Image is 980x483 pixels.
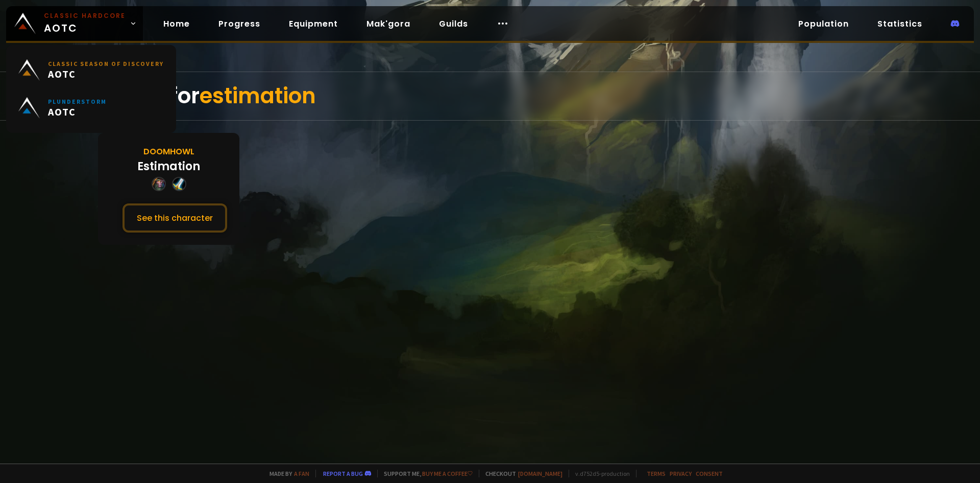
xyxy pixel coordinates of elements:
[98,72,882,120] div: Result for
[143,145,194,158] div: Doomhowl
[48,105,107,118] span: AOTC
[281,13,346,34] a: Equipment
[670,470,692,477] a: Privacy
[323,470,363,477] a: Report a bug
[122,203,227,233] button: See this character
[647,470,666,477] a: Terms
[137,158,200,175] div: Estimation
[48,98,107,105] small: Plunderstorm
[263,470,309,477] span: Made by
[790,13,857,34] a: Population
[377,470,473,477] span: Support me,
[696,470,723,477] a: Consent
[155,13,198,34] a: Home
[48,60,164,67] small: Classic Season of Discovery
[479,470,562,477] span: Checkout
[44,11,126,20] small: Classic Hardcore
[431,13,476,34] a: Guilds
[569,470,630,477] span: v. d752d5 - production
[12,51,170,89] a: Classic Season of DiscoveryAOTC
[44,11,126,36] span: AOTC
[358,13,419,34] a: Mak'gora
[518,470,562,477] a: [DOMAIN_NAME]
[294,470,309,477] a: a fan
[422,470,473,477] a: Buy me a coffee
[200,81,316,111] span: estimation
[6,6,143,41] a: Classic HardcoreAOTC
[869,13,930,34] a: Statistics
[48,67,164,80] span: AOTC
[210,13,268,34] a: Progress
[12,89,170,127] a: PlunderstormAOTC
